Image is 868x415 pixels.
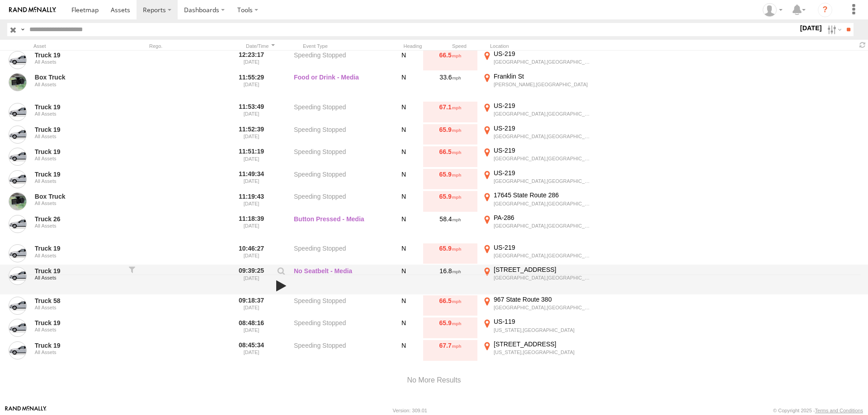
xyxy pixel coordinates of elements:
label: Speeding Stopped [294,50,384,70]
a: Box Truck [35,192,123,201]
div: Franklin St [494,72,593,80]
div: [STREET_ADDRESS] [494,340,593,348]
div: All Assets [35,111,123,117]
div: US-219 [494,124,593,132]
label: 09:18:37 [DATE] [234,295,269,316]
div: All Assets [35,223,123,228]
label: Click to View Event Location [481,340,594,361]
a: Truck 19 [35,103,123,111]
div: 66.5 [423,295,477,316]
div: N [388,169,420,190]
label: 11:53:49 [DATE] [234,102,269,122]
a: Box Truck [35,73,123,81]
div: All Assets [35,350,123,355]
label: View Event Parameters [274,267,289,280]
label: 11:18:39 [DATE] [234,214,269,242]
label: 08:45:34 [DATE] [234,340,269,361]
a: Truck 19 [35,51,123,59]
label: Speeding Stopped [294,295,384,316]
div: 65.9 [423,191,477,212]
div: US-219 [494,102,593,110]
div: 66.5 [423,50,477,70]
label: [DATE] [798,23,824,33]
label: Click to View Event Location [481,50,594,70]
label: Speeding Stopped [294,340,384,361]
div: All Assets [35,201,123,206]
div: N [388,266,420,294]
div: US-119 [494,317,593,326]
label: 11:49:34 [DATE] [234,169,269,190]
label: Click to View Event Location [481,243,594,264]
div: N [388,214,420,242]
img: rand-logo.svg [9,7,56,13]
label: Speeding Stopped [294,146,384,167]
div: 65.9 [423,124,477,145]
div: All Assets [35,59,123,65]
div: N [388,124,420,145]
label: Speeding Stopped [294,124,384,145]
div: 65.9 [423,243,477,264]
a: Truck 19 [35,126,123,134]
div: [GEOGRAPHIC_DATA],[GEOGRAPHIC_DATA] [494,201,593,207]
label: 11:55:29 [DATE] [234,72,269,100]
label: Click to View Event Location [481,266,594,294]
label: Click to View Event Location [481,72,594,100]
label: Speeding Stopped [294,191,384,212]
label: 10:46:27 [DATE] [234,243,269,264]
div: N [388,72,420,100]
label: 11:52:39 [DATE] [234,124,269,145]
div: N [388,243,420,264]
label: Click to View Event Location [481,102,594,122]
div: US-219 [494,243,593,252]
label: Speeding Stopped [294,317,384,338]
div: [GEOGRAPHIC_DATA],[GEOGRAPHIC_DATA] [494,304,593,311]
a: Truck 19 [35,341,123,350]
div: [US_STATE],[GEOGRAPHIC_DATA] [494,349,593,355]
div: [GEOGRAPHIC_DATA],[GEOGRAPHIC_DATA] [494,59,593,65]
div: All Assets [35,327,123,332]
label: 09:39:25 [DATE] [234,266,269,294]
div: [GEOGRAPHIC_DATA],[GEOGRAPHIC_DATA] [494,252,593,259]
a: Truck 19 [35,319,123,327]
a: Truck 19 [35,170,123,178]
div: All Assets [35,178,123,184]
label: 12:23:17 [DATE] [234,50,269,70]
a: Terms and Conditions [815,408,863,413]
div: All Assets [35,305,123,310]
label: No Seatbelt - Media [294,266,384,294]
div: All Assets [35,156,123,161]
label: Speeding Stopped [294,102,384,122]
div: [GEOGRAPHIC_DATA],[GEOGRAPHIC_DATA] [494,275,593,281]
div: [PERSON_NAME],[GEOGRAPHIC_DATA] [494,81,593,88]
div: [GEOGRAPHIC_DATA],[GEOGRAPHIC_DATA] [494,133,593,140]
i: ? [818,3,832,17]
a: Truck 26 [35,215,123,223]
div: N [388,295,420,316]
div: All Assets [35,275,123,280]
a: Visit our Website [5,406,47,415]
div: Filter to this asset's events [127,266,137,294]
div: US-219 [494,50,593,58]
div: 66.5 [423,146,477,167]
label: 11:19:43 [DATE] [234,191,269,212]
div: Click to Sort [243,43,278,49]
div: N [388,50,420,70]
div: US-219 [494,146,593,154]
div: Version: 309.01 [393,408,427,413]
span: Refresh [857,41,868,49]
div: All Assets [35,134,123,139]
div: N [388,191,420,212]
div: [GEOGRAPHIC_DATA],[GEOGRAPHIC_DATA] [494,178,593,184]
a: Truck 19 [35,244,123,252]
label: 11:51:19 [DATE] [234,146,269,167]
div: © Copyright 2025 - [773,408,863,413]
div: 58.4 [423,214,477,242]
label: Click to View Event Location [481,146,594,167]
div: N [388,340,420,361]
div: Caitlyn Akarman [759,3,786,17]
label: Speeding Stopped [294,243,384,264]
label: Click to View Event Location [481,317,594,338]
div: 65.9 [423,317,477,338]
div: [GEOGRAPHIC_DATA],[GEOGRAPHIC_DATA] [494,155,593,162]
a: View Attached Media (Video) [274,280,289,292]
